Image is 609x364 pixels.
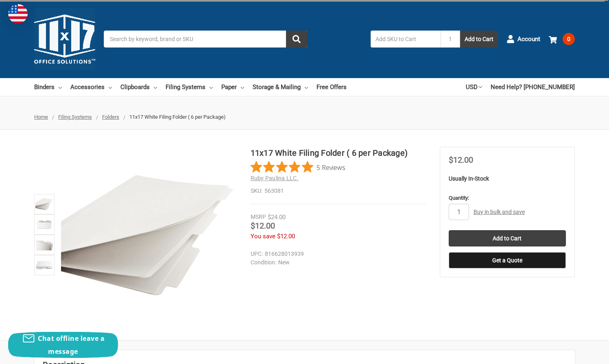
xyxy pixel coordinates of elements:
[449,194,566,202] label: Quantity:
[104,31,307,48] input: Search by keyword, brand or SKU
[317,78,347,96] a: Free Offers
[251,258,423,267] dd: New
[474,209,525,215] a: Buy in bulk and save
[506,28,540,50] a: Account
[251,147,426,159] h1: 11x17 White Filing Folder ( 6 per Package)
[268,214,286,221] span: $24.00
[251,187,262,195] dt: SKU:
[449,252,566,268] button: Get a Quote
[120,78,157,96] a: Clipboards
[129,114,226,120] span: 11x17 White Filing Folder ( 6 per Package)
[251,175,299,181] a: Ruby Paulina LLC.
[460,31,498,48] button: Add to Cart
[35,216,53,233] img: 11x17 White Filing Folder ( 6 per Package)
[251,233,275,240] span: You save
[8,4,28,24] img: duty and tax information for United States
[251,250,263,258] dt: UPC:
[517,35,540,44] span: Account
[251,213,266,221] div: MSRP
[35,236,53,254] img: 11x17 White Filing Folder ( 6 per Package) (563081)
[34,9,95,70] img: 11x17.com
[35,195,53,213] img: 11x17 White Filing Folder ( 6 per Package)
[58,114,92,120] a: Filing Systems
[251,250,423,258] dd: 816628013939
[449,230,566,246] input: Add to Cart
[251,221,275,231] span: $12.00
[34,78,62,96] a: Binders
[549,28,575,50] a: 0
[251,258,276,267] dt: Condition:
[251,187,426,195] dd: 563081
[35,256,53,274] img: 11x17 White Filing Folder ( 6 per Package)
[38,334,105,356] span: Chat offline leave a message
[466,78,482,96] a: USD
[371,31,441,48] input: Add SKU to Cart
[61,147,237,323] img: 11x17 White Filing Folder ( 6 per Package)
[491,78,575,96] a: Need Help? [PHONE_NUMBER]
[221,78,244,96] a: Paper
[70,78,112,96] a: Accessories
[449,155,473,165] span: $12.00
[253,78,308,96] a: Storage & Mailing
[166,78,213,96] a: Filing Systems
[563,33,575,45] span: 0
[251,161,345,173] button: Rated 5 out of 5 stars from 5 reviews. Jump to reviews.
[277,233,295,240] span: $12.00
[34,114,48,120] a: Home
[102,114,119,120] a: Folders
[317,161,345,173] span: 5 Reviews
[8,332,118,358] button: Chat offline leave a message
[449,174,566,183] p: Usually In-Stock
